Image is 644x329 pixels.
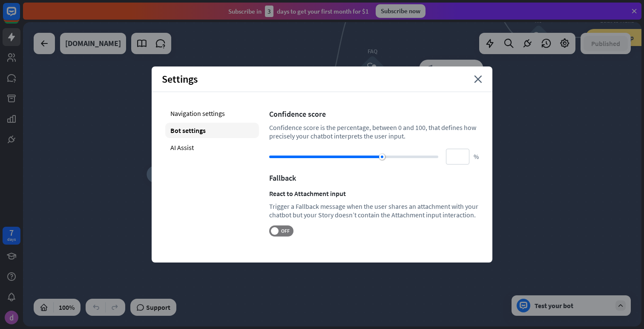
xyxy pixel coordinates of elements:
[269,189,479,198] div: React to Attachment input
[279,228,292,234] span: OFF
[604,33,634,42] span: Go to step
[65,33,121,54] div: nextgenaitutors.com.au
[7,3,32,29] button: Open LiveChat chat widget
[437,64,477,72] span: Bot Response
[347,47,398,55] div: FAQ
[269,123,479,140] div: Confidence score is the percentage, between 0 and 100, that defines how precisely your chatbot in...
[146,300,170,314] span: Support
[474,75,482,83] i: close
[533,32,543,43] i: block_user_input
[425,64,433,72] i: block_bot_response
[228,6,369,17] div: Subscribe in days to get your first month for $1
[269,173,479,183] div: Fallback
[269,109,479,119] div: Confidence score
[535,301,611,310] div: Test your bot
[269,202,479,219] div: Trigger a Fallback message when the user shares an attachment with your chatbot but your Story do...
[3,227,20,245] a: 7 days
[367,63,377,73] i: block_user_input
[513,16,564,25] div: No
[165,123,259,138] div: Bot settings
[474,153,479,161] span: %
[165,140,259,155] div: AI Assist
[9,229,14,237] div: 7
[376,4,425,18] div: Subscribe now
[165,106,259,121] div: Navigation settings
[265,6,273,17] div: 3
[584,36,628,51] button: Published
[56,300,77,314] div: 100%
[162,72,198,86] span: Settings
[7,237,16,242] div: days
